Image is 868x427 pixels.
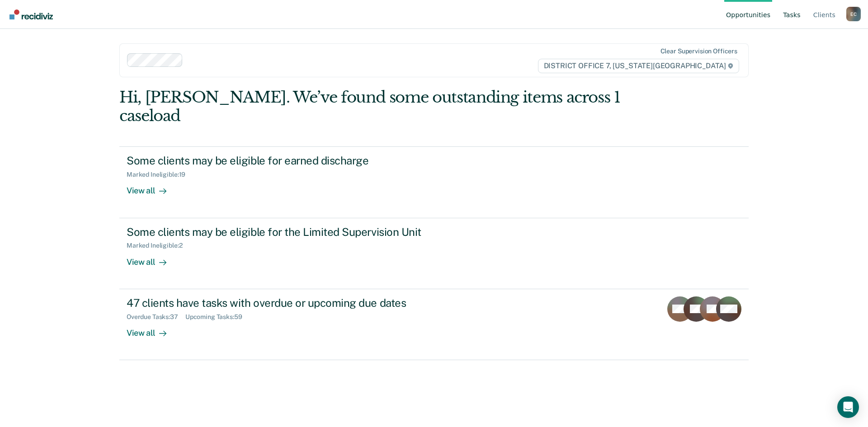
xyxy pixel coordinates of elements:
div: Marked Ineligible : 19 [127,171,193,178]
div: Hi, [PERSON_NAME]. We’ve found some outstanding items across 1 caseload [119,88,623,125]
div: View all [127,320,177,338]
div: Open Intercom Messenger [837,396,859,418]
div: View all [127,178,177,196]
div: Upcoming Tasks : 59 [185,313,250,321]
div: Some clients may be eligible for earned discharge [127,154,444,167]
div: E C [846,7,861,21]
div: Clear supervision officers [660,47,737,55]
a: 47 clients have tasks with overdue or upcoming due datesOverdue Tasks:37Upcoming Tasks:59View all [119,289,749,360]
span: DISTRICT OFFICE 7, [US_STATE][GEOGRAPHIC_DATA] [538,59,739,73]
div: 47 clients have tasks with overdue or upcoming due dates [127,296,444,310]
div: Overdue Tasks : 37 [127,313,185,321]
a: Some clients may be eligible for the Limited Supervision UnitMarked Ineligible:2View all [119,218,749,289]
img: Recidiviz [9,9,53,19]
a: Some clients may be eligible for earned dischargeMarked Ineligible:19View all [119,146,749,218]
div: View all [127,249,177,267]
div: Marked Ineligible : 2 [127,242,189,249]
div: Some clients may be eligible for the Limited Supervision Unit [127,225,444,239]
button: Profile dropdown button [846,7,861,21]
